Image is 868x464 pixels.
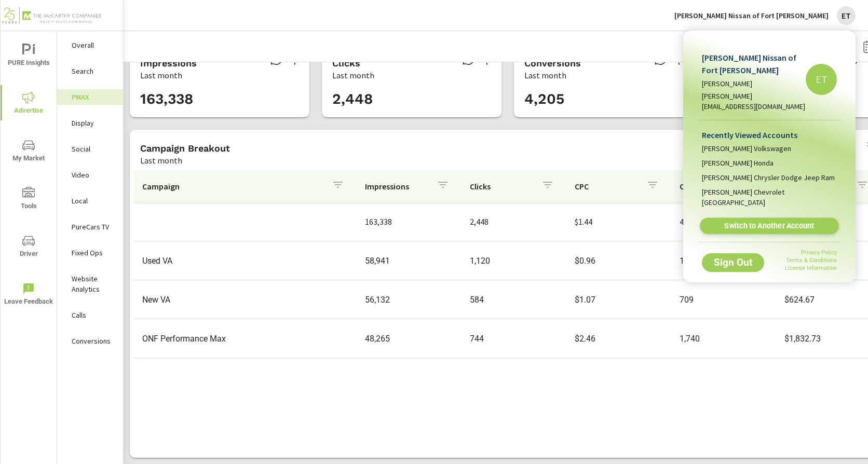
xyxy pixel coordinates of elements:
span: Sign Out [710,258,756,267]
button: Sign Out [702,253,764,272]
a: License Information [785,265,837,271]
p: Recently Viewed Accounts [702,129,837,141]
span: [PERSON_NAME] Chrysler Dodge Jeep Ram [702,172,835,183]
p: [PERSON_NAME][EMAIL_ADDRESS][DOMAIN_NAME] [702,91,806,112]
a: Terms & Conditions [786,257,837,264]
div: ET [806,64,837,95]
a: Switch to Another Account [700,218,839,234]
span: [PERSON_NAME] Volkswagen [702,143,791,154]
p: [PERSON_NAME] [702,78,806,89]
a: Privacy Policy [801,249,837,256]
span: [PERSON_NAME] Chevrolet [GEOGRAPHIC_DATA] [702,187,837,208]
span: Switch to Another Account [706,221,833,231]
p: [PERSON_NAME] Nissan of Fort [PERSON_NAME] [702,51,806,76]
span: [PERSON_NAME] Honda [702,158,774,168]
